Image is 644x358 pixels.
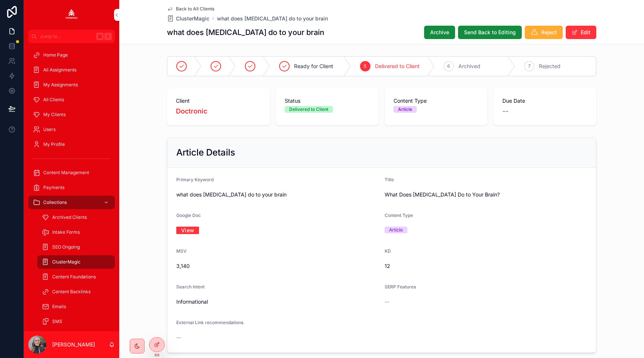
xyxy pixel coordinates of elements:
span: Primary Keyword [176,177,214,182]
span: KD [385,248,391,254]
a: My Clients [28,108,115,121]
span: -- [502,106,508,116]
span: ClusterMagic [52,259,80,265]
a: Emails [37,300,115,313]
span: what does [MEDICAL_DATA] do to your brain [176,191,379,198]
a: Content Management [28,166,115,179]
a: Archived Clients [37,211,115,224]
span: Ready for Client [294,63,333,70]
span: My Assignments [43,82,78,88]
span: Back to All Clients [176,6,214,12]
span: MSV [176,248,187,254]
span: 3,140 [176,262,379,270]
h1: what does [MEDICAL_DATA] do to your brain [167,27,324,38]
span: SEO Ongoing [52,244,80,250]
span: Users [43,127,56,132]
a: Content Backlinks [37,285,115,298]
a: Collections [28,196,115,209]
span: 5 [364,63,366,69]
span: All Assignments [43,67,76,73]
span: SERP Features [385,284,416,290]
span: Archive [430,29,449,36]
span: Intake Forms [52,229,80,235]
span: Content Type [385,212,413,218]
span: 7 [528,63,531,69]
span: Home Page [43,52,68,58]
span: Send Back to Editing [464,29,516,36]
button: Jump to...K [28,30,115,43]
span: External Link recommendations [176,320,243,325]
span: SMS [52,319,62,325]
span: Due Date [502,97,587,105]
a: All Assignments [28,63,115,77]
button: Send Back to Editing [458,26,522,39]
a: Back to All Clients [167,6,214,12]
span: Content Foundations [52,274,96,280]
span: K [105,33,111,39]
span: Informational [176,298,379,306]
span: Archived Clients [52,214,87,220]
a: what does [MEDICAL_DATA] do to your brain [217,15,328,22]
span: Emails [52,304,66,310]
span: Search Intent [176,284,205,290]
span: Jump to... [40,33,93,39]
span: -- [385,298,389,306]
a: Content Foundations [37,270,115,284]
button: Reject [525,26,563,39]
span: Archived [458,63,480,70]
a: ClusterMagic [37,255,115,269]
div: Delivered to Client [289,106,328,113]
span: ClusterMagic [176,15,209,22]
span: Client [176,97,261,105]
span: Payments [43,185,64,191]
span: All Clients [43,97,64,103]
img: App logo [66,9,78,21]
a: SMS [37,315,115,328]
a: Users [28,123,115,136]
span: Status [285,97,370,105]
a: View [176,224,199,236]
span: -- [176,334,181,341]
button: Edit [566,26,596,39]
span: Google Doc [176,212,201,218]
a: Home Page [28,48,115,62]
span: Rejected [539,63,561,70]
div: scrollable content [24,43,119,331]
div: Article [398,106,412,113]
span: Content Type [394,97,479,105]
span: What Does [MEDICAL_DATA] Do to Your Brain? [385,191,587,198]
a: Intake Forms [37,226,115,239]
span: Collections [43,199,67,205]
span: Delivered to Client [375,63,420,70]
span: 6 [447,63,450,69]
a: All Clients [28,93,115,106]
h2: Article Details [176,147,235,159]
span: My Profile [43,141,65,147]
div: Article [389,227,403,233]
a: My Assignments [28,78,115,92]
a: My Profile [28,138,115,151]
span: My Clients [43,112,66,118]
span: Title [385,177,394,182]
a: Payments [28,181,115,194]
a: Doctronic [176,106,207,116]
span: Content Backlinks [52,289,91,295]
button: Archive [424,26,455,39]
span: Reject [541,29,557,36]
span: 12 [385,262,587,270]
a: ClusterMagic [167,15,209,22]
a: SEO Ongoing [37,240,115,254]
p: [PERSON_NAME] [52,341,95,348]
span: Content Management [43,170,89,176]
